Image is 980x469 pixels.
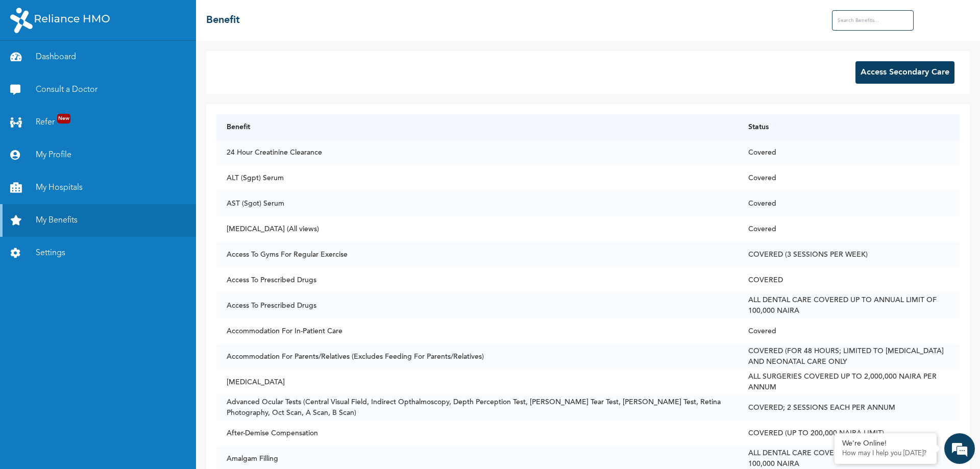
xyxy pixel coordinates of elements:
[738,344,960,369] td: COVERED (FOR 48 HOURS; LIMITED TO [MEDICAL_DATA] AND NEONATAL CARE ONLY
[216,242,738,267] td: Access To Gyms For Regular Exercise
[10,8,110,33] img: RelianceHMO's Logo
[216,293,738,318] td: Access To Prescribed Drugs
[216,191,738,216] td: AST (Sgot) Serum
[216,369,738,395] td: [MEDICAL_DATA]
[216,114,738,140] th: Benefit
[216,421,738,446] td: After-Demise Compensation
[216,267,738,293] td: Access To Prescribed Drugs
[738,318,960,344] td: Covered
[206,13,240,28] h2: Benefit
[216,216,738,242] td: [MEDICAL_DATA] (All views)
[832,10,914,31] input: Search Benefits...
[738,165,960,191] td: Covered
[738,369,960,395] td: ALL SURGERIES COVERED UP TO 2,000,000 NAIRA PER ANNUM
[216,318,738,344] td: Accommodation For In-Patient Care
[216,395,738,421] td: Advanced Ocular Tests (Central Visual Field, Indirect Opthalmoscopy, Depth Perception Test, [PERS...
[738,191,960,216] td: Covered
[216,344,738,369] td: Accommodation For Parents/Relatives (Excludes Feeding For Parents/Relatives)
[216,165,738,191] td: ALT (Sgpt) Serum
[57,114,70,124] span: New
[738,140,960,165] td: Covered
[738,242,960,267] td: COVERED (3 SESSIONS PER WEEK)
[216,140,738,165] td: 24 Hour Creatinine Clearance
[855,61,954,84] button: Access Secondary Care
[842,450,929,458] p: How may I help you today?
[738,267,960,293] td: COVERED
[738,421,960,446] td: COVERED (UP TO 200,000 NAIRA LIMIT)
[738,114,960,140] th: Status
[738,216,960,242] td: Covered
[842,439,929,448] div: We're Online!
[738,293,960,318] td: ALL DENTAL CARE COVERED UP TO ANNUAL LIMIT OF 100,000 NAIRA
[738,395,960,421] td: COVERED; 2 SESSIONS EACH PER ANNUM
